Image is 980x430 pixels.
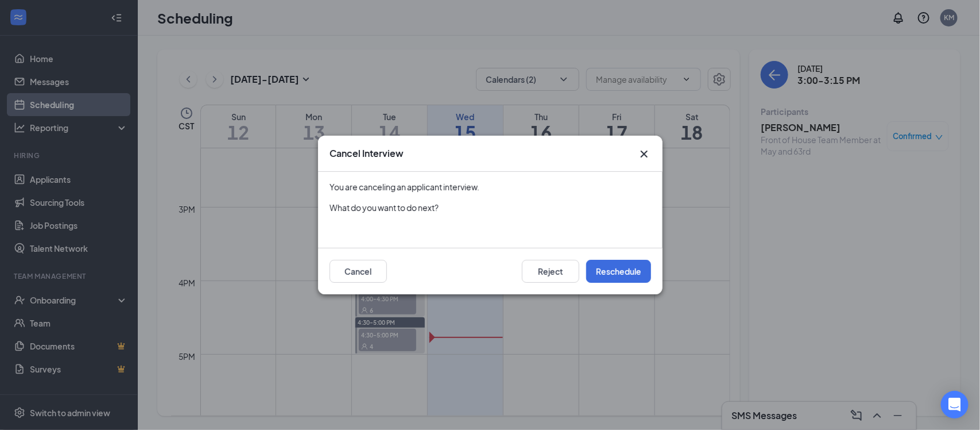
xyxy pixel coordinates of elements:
div: Open Intercom Messenger [941,391,969,419]
button: Close [637,147,651,161]
div: What do you want to do next? [330,202,651,213]
div: You are canceling an applicant interview. [330,181,651,193]
button: Cancel [330,260,387,283]
button: Reschedule [586,260,651,283]
svg: Cross [637,147,651,161]
button: Reject [522,260,579,283]
h3: Cancel Interview [330,147,404,160]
